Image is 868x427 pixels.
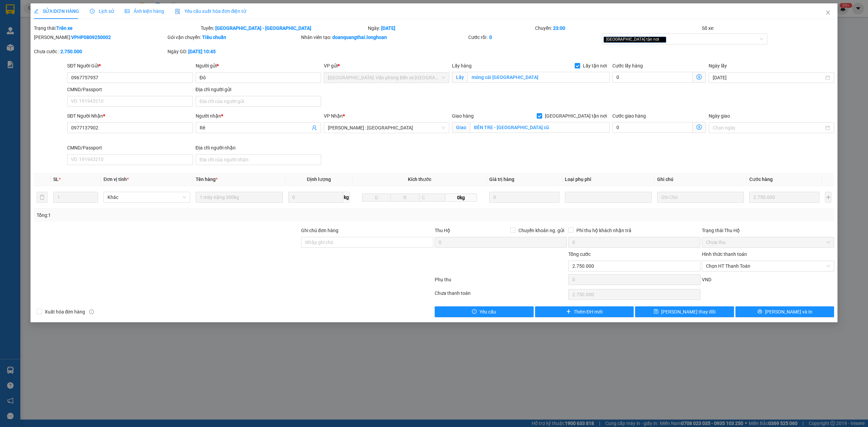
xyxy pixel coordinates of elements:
b: 2.750.000 [60,49,82,54]
span: [PERSON_NAME] và In [765,308,812,316]
span: Lịch sử [90,8,114,14]
span: Cước hàng [749,177,773,182]
input: Lấy tận nơi [468,72,610,83]
div: Người nhận [196,112,321,120]
span: Chưa thu [706,237,830,247]
span: close [825,10,831,15]
label: Ngày giao [709,113,730,119]
span: Thu Hộ [435,228,450,233]
div: Chuyến: [534,24,702,32]
div: Gói vận chuyển: [167,34,300,41]
span: Lấy [452,72,468,83]
div: SĐT Người Nhận [67,112,193,120]
label: Ngày lấy [709,63,727,68]
span: kg [343,192,350,203]
th: Loại phụ phí [562,173,654,186]
input: Cước giao hàng [612,122,693,133]
label: Cước lấy hàng [612,63,643,68]
input: Giao tận nơi [470,122,610,133]
b: Trên xe [56,25,73,31]
span: Phí thu hộ khách nhận trả [574,227,634,234]
div: VP gửi [324,62,449,69]
input: Địa chỉ của người nhận [196,154,321,165]
div: [PERSON_NAME]: [34,34,166,41]
div: Tổng: 1 [37,211,335,219]
span: Lấy hàng [452,63,472,68]
span: SL [53,177,59,182]
span: Giao [452,122,470,133]
span: save [654,309,658,314]
span: [PERSON_NAME] thay đổi [661,308,715,316]
b: doanquangthai.longhoan [332,35,387,40]
span: dollar-circle [696,124,702,130]
b: [DATE] [381,25,395,31]
button: plus [825,192,831,203]
span: dollar-circle [696,74,702,80]
input: 0 [489,192,559,203]
b: VPHP0809250002 [71,35,111,40]
span: SỬA ĐƠN HÀNG [34,8,79,14]
span: Tổng cước [568,251,591,257]
span: Yêu cầu xuất hóa đơn điện tử [175,8,246,14]
span: user-add [312,125,317,130]
div: CMND/Passport [67,86,193,93]
button: printer[PERSON_NAME] và In [735,306,834,317]
span: [GEOGRAPHIC_DATA] tận nơi [542,112,610,120]
span: edit [34,9,39,14]
span: [GEOGRAPHIC_DATA] tận nơi [604,37,666,43]
b: 23:00 [553,25,565,31]
label: Cước giao hàng [612,113,646,119]
div: Ngày: [367,24,534,32]
span: Thêm ĐH mới [574,308,603,316]
span: VP Nhận [324,113,343,119]
button: plusThêm ĐH mới [535,306,634,317]
span: Định lượng [307,177,331,182]
span: picture [125,9,130,14]
span: Giao hàng [452,113,474,119]
div: Chưa thanh toán [434,289,568,301]
div: Số xe: [701,24,835,32]
span: VND [702,277,711,282]
span: 0kg [445,194,477,202]
span: close [660,38,664,41]
div: Chưa cước : [34,48,166,55]
button: delete [37,192,47,203]
input: C [419,194,445,202]
input: VD: Bàn, Ghế [196,192,282,203]
div: Trạng thái: [33,24,200,32]
div: Địa chỉ người nhận [196,144,321,151]
span: Hồ Chí Minh : Kho Quận 12 [328,123,445,133]
input: Ngày giao [713,124,824,131]
span: Chọn HT Thanh Toán [706,261,830,271]
input: Cước lấy hàng [612,72,693,83]
input: R [391,194,419,202]
b: 0 [489,35,492,40]
b: [GEOGRAPHIC_DATA] - [GEOGRAPHIC_DATA] [215,25,311,31]
input: Ghi Chú [657,192,744,203]
b: Tiêu chuẩn [202,35,226,40]
button: exclamation-circleYêu cầu [435,306,534,317]
span: exclamation-circle [472,309,477,314]
div: Phụ thu [434,276,568,288]
span: Kích thước [408,177,431,182]
span: Chuyển khoản ng. gửi [516,227,567,234]
div: Cước rồi : [468,34,600,41]
div: Tuyến: [200,24,367,32]
span: Giá trị hàng [489,177,514,182]
span: Xuất hóa đơn hàng [42,308,88,316]
img: icon [175,9,180,14]
span: Ảnh kiện hàng [125,8,164,14]
div: Trạng thái Thu Hộ [702,227,834,234]
div: Ngày GD: [167,48,300,55]
span: clock-circle [90,9,95,14]
span: plus [566,309,571,314]
span: Lấy tận nơi [580,62,610,69]
input: Ngày lấy [713,74,824,81]
label: Ghi chú đơn hàng [301,228,338,233]
input: Ghi chú đơn hàng [301,237,433,248]
b: [DATE] 10:45 [188,49,216,54]
span: Yêu cầu [479,308,496,316]
input: 0 [749,192,820,203]
button: Close [818,3,837,22]
div: Người gửi [196,62,321,69]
